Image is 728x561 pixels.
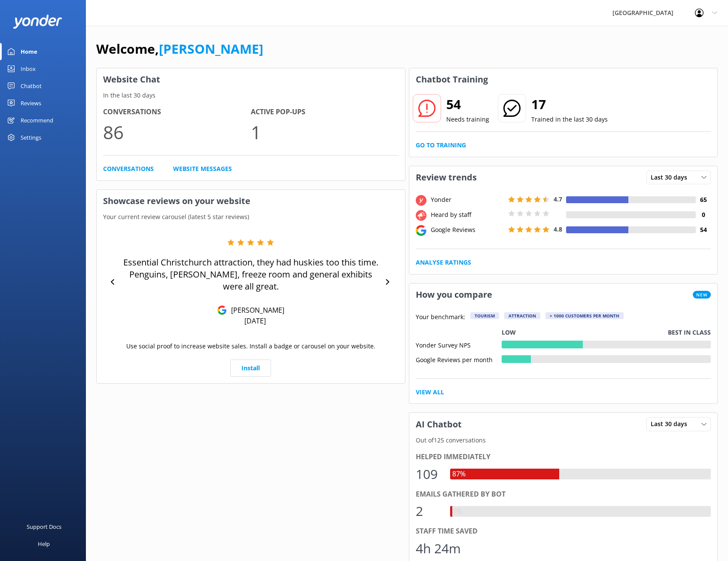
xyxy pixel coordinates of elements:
p: Essential Christchurch attraction, they had huskies too this time. Penguins, [PERSON_NAME], freez... [120,256,381,293]
span: Last 30 days [651,419,692,429]
div: Reviews [21,95,41,112]
a: Install [230,360,271,377]
div: > 1000 customers per month [545,312,624,319]
h4: Conversations [103,107,251,118]
h3: AI Chatbot [409,413,468,436]
p: 1 [251,118,399,146]
p: Best in class [668,328,711,337]
a: Analyse Ratings [416,258,471,267]
div: 109 [416,464,442,485]
p: In the last 30 days [97,91,405,100]
h1: Welcome, [96,39,263,59]
p: Trained in the last 30 days [531,115,608,124]
div: 87% [450,469,468,480]
p: Your current review carousel (latest 5 star reviews) [97,212,405,222]
div: Yonder Survey NPS [416,341,502,348]
a: View All [416,387,444,397]
span: New [693,291,711,299]
span: Last 30 days [651,173,692,182]
h4: 0 [696,210,711,220]
div: Inbox [21,60,36,77]
div: 4h 24m [416,538,461,559]
div: Staff time saved [416,526,711,537]
p: [DATE] [244,316,266,326]
p: Use social proof to increase website sales. Install a badge or carousel on your website. [126,341,375,351]
h4: 65 [696,195,711,204]
h4: Active Pop-ups [251,107,399,118]
div: Tourism [470,312,499,319]
a: [PERSON_NAME] [159,40,263,58]
div: Home [21,43,37,60]
h3: Showcase reviews on your website [97,190,405,212]
p: Out of 125 conversations [409,436,718,445]
p: [PERSON_NAME] [227,305,284,315]
h3: Review trends [409,166,483,189]
h2: 17 [531,94,608,115]
div: Google Reviews per month [416,355,502,363]
p: Low [502,328,516,337]
h3: Chatbot Training [409,68,494,91]
span: 4.8 [554,225,562,233]
a: Website Messages [173,164,232,174]
h4: 54 [696,225,711,235]
p: 86 [103,118,251,146]
div: Support Docs [27,518,61,535]
h3: How you compare [409,284,499,306]
div: 2 [416,501,442,521]
span: 4.7 [554,195,562,203]
div: Heard by staff [429,210,506,220]
div: Helped immediately [416,451,711,463]
a: Conversations [103,164,154,174]
div: Yonder [429,195,506,204]
div: Emails gathered by bot [416,489,711,500]
h2: 54 [446,94,489,115]
div: Chatbot [21,77,42,95]
p: Your benchmark: [416,312,465,323]
img: Google Reviews [217,305,227,315]
p: Needs training [446,115,489,124]
div: Attraction [504,312,540,319]
div: Help [38,535,50,552]
div: 2% [450,506,464,517]
a: Go to Training [416,140,466,150]
div: Recommend [21,112,53,129]
img: yonder-white-logo.png [13,15,62,29]
h3: Website Chat [97,68,405,91]
div: Google Reviews [429,225,506,235]
div: Settings [21,129,41,146]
